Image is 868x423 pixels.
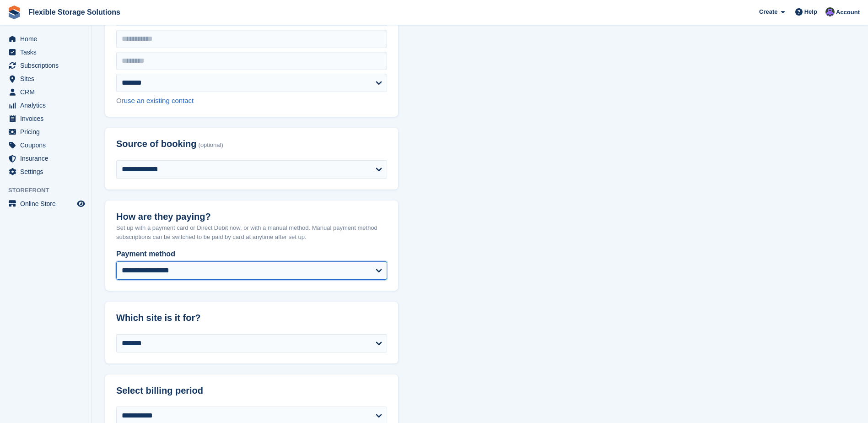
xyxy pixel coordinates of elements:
a: menu [5,152,86,165]
a: menu [5,99,86,112]
a: use an existing contact [124,97,194,104]
span: Coupons [20,139,75,152]
span: Invoices [20,112,75,125]
a: menu [5,46,86,59]
label: Payment method [116,249,387,260]
a: Flexible Storage Solutions [25,5,124,20]
span: Subscriptions [20,59,75,72]
span: (optional) [199,142,223,149]
a: menu [5,86,86,98]
img: stora-icon-8386f47178a22dfd0bd8f6a31ec36ba5ce8667c1dd55bd0f319d3a0aa187defe.svg [7,5,21,19]
span: Create [759,7,777,16]
div: Or [116,96,387,106]
span: Settings [20,165,75,178]
h2: Select billing period [116,385,387,396]
span: Account [836,8,860,17]
span: Insurance [20,152,75,165]
span: Storefront [8,186,91,195]
span: Online Store [20,197,75,210]
a: menu [5,112,86,125]
a: menu [5,125,86,138]
span: Pricing [20,125,75,138]
span: Source of booking [116,139,197,149]
a: menu [5,139,86,152]
span: Home [20,33,75,45]
a: menu [5,165,86,178]
a: menu [5,72,86,85]
span: Help [804,7,817,16]
h2: How are they paying? [116,211,387,222]
a: menu [5,59,86,72]
a: menu [5,197,86,210]
span: CRM [20,86,75,98]
span: Analytics [20,99,75,112]
a: menu [5,33,86,45]
span: Sites [20,72,75,85]
p: Set up with a payment card or Direct Debit now, or with a manual method. Manual payment method su... [116,223,387,241]
span: Tasks [20,46,75,59]
h2: Which site is it for? [116,313,387,323]
a: Preview store [75,198,86,209]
